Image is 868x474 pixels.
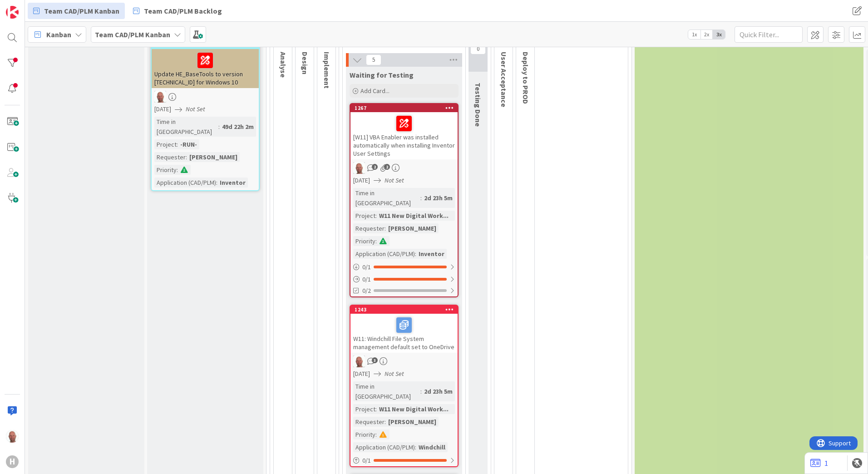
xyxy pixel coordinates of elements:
span: : [375,430,377,439]
input: Quick Filter... [735,26,803,43]
div: Application (CAD/PLM) [353,249,415,259]
span: : [420,193,422,203]
b: Team CAD/PLM Kanban [95,30,170,39]
div: Project [154,139,177,149]
a: 1267[W11] VBA Enabler was installed automatically when installing Inventor User SettingsRK[DATE]N... [350,103,459,297]
div: Application (CAD/PLM) [353,442,415,452]
div: Time in [GEOGRAPHIC_DATA] [353,381,420,401]
span: Waiting for Testing [350,70,414,79]
span: 2 [372,164,378,170]
div: Priority [353,430,375,439]
div: Inventor [416,249,447,259]
div: 0/1 [350,274,458,285]
span: : [218,122,220,132]
img: RK [6,430,19,443]
span: 0 [470,44,486,54]
span: Deploy to PROD [521,52,530,104]
a: 1 [810,458,828,469]
div: Requester [353,223,385,233]
img: RK [353,162,365,174]
div: [PERSON_NAME] [187,152,240,162]
div: H [6,455,19,468]
div: RK [152,91,259,103]
div: Priority [154,165,177,175]
span: Team CAD/PLM Kanban [44,5,119,16]
span: : [375,211,377,221]
div: RK [350,162,458,174]
div: 1267 [355,105,458,111]
span: : [385,223,386,233]
div: 1267[W11] VBA Enabler was installed automatically when installing Inventor User Settings [350,104,458,159]
span: [DATE] [353,176,370,185]
span: Testing Done [473,83,483,127]
div: Priority [353,236,375,246]
i: Not Set [186,105,205,113]
span: Kanban [46,29,71,40]
div: Requester [353,417,385,427]
div: Time in [GEOGRAPHIC_DATA] [154,117,218,137]
span: : [415,249,416,259]
div: Project [353,404,375,414]
div: Inventor [217,178,248,188]
span: : [375,236,377,246]
span: 1x [688,30,700,39]
span: 2 [384,164,390,170]
img: RK [154,91,166,103]
div: 1267 [350,104,458,112]
a: 1237Update HE_BaseTools to version [TECHNICAL_ID] for Windows 10RK[DATE]Not SetTime in [GEOGRAPHI... [151,40,260,191]
span: : [375,404,377,414]
span: 5 [366,54,381,65]
div: 0/1 [350,455,458,466]
a: 1243W11: Windchill File System management default set to OneDriveRK[DATE]Not SetTime in [GEOGRAPH... [350,305,459,467]
span: Support [19,1,41,12]
a: Team CAD/PLM Kanban [28,3,125,19]
div: 49d 22h 2m [220,122,256,132]
span: 0 / 1 [362,456,371,465]
div: Time in [GEOGRAPHIC_DATA] [353,188,420,208]
span: : [385,417,386,427]
div: Windchill [416,442,448,452]
div: W11: Windchill File System management default set to OneDrive [350,314,458,353]
div: [W11] VBA Enabler was installed automatically when installing Inventor User Settings [350,112,458,159]
div: 1243 [355,306,458,313]
div: RK [350,355,458,367]
span: : [177,165,178,175]
div: W11 New Digital Work... [377,404,451,414]
i: Not Set [385,176,404,184]
span: : [415,442,416,452]
div: -RUN- [178,139,199,149]
span: 0 / 1 [362,275,371,284]
span: : [186,152,187,162]
div: 1237Update HE_BaseTools to version [TECHNICAL_ID] for Windows 10 [152,41,259,88]
img: RK [353,355,365,367]
span: [DATE] [154,104,171,114]
span: : [177,139,178,149]
div: 0/1 [350,262,458,273]
div: 2d 23h 5m [422,193,455,203]
span: 2x [700,30,713,39]
i: Not Set [385,370,404,378]
span: 3 [372,357,378,363]
div: 1243 [350,306,458,314]
img: Visit kanbanzone.com [6,6,19,19]
span: 0 / 1 [362,262,371,272]
div: Project [353,211,375,221]
span: Implement [322,52,331,89]
a: Team CAD/PLM Backlog [128,3,227,19]
div: Update HE_BaseTools to version [TECHNICAL_ID] for Windows 10 [152,49,259,88]
div: Requester [154,152,186,162]
span: 3x [713,30,725,39]
span: User Acceptance [499,52,508,107]
span: Analyse [279,52,288,78]
div: W11 New Digital Work... [377,211,451,221]
span: Design [301,52,310,74]
span: Team CAD/PLM Backlog [144,5,222,16]
div: [PERSON_NAME] [386,223,439,233]
div: [PERSON_NAME] [386,417,439,427]
span: [DATE] [353,369,370,379]
span: : [420,386,422,396]
div: 2d 23h 5m [422,386,455,396]
div: Application (CAD/PLM) [154,178,216,188]
div: 1243W11: Windchill File System management default set to OneDrive [350,306,458,353]
span: 0/2 [362,286,371,296]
